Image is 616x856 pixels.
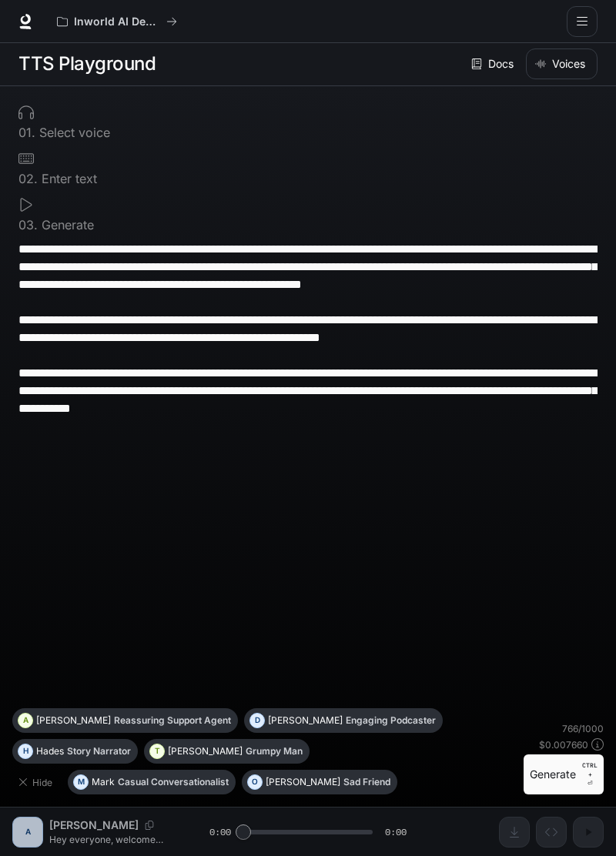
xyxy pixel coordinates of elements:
p: 0 3 . [18,219,38,231]
button: HHadesStory Narrator [12,739,138,764]
button: D[PERSON_NAME]Engaging Podcaster [244,708,443,733]
p: 0 1 . [18,126,35,139]
button: T[PERSON_NAME]Grumpy Man [144,739,310,764]
p: Mark [92,777,115,787]
p: Story Narrator [67,747,131,756]
button: open drawer [567,6,598,37]
a: Docs [468,48,520,79]
p: Reassuring Support Agent [114,716,231,725]
p: Hades [36,747,64,756]
div: M [74,770,88,794]
p: Grumpy Man [246,747,303,756]
button: GenerateCTRL +⏎ [524,754,604,794]
p: Select voice [35,126,110,139]
p: 0 2 . [18,172,38,185]
p: Generate [38,219,94,231]
div: D [250,708,264,733]
p: [PERSON_NAME] [168,747,243,756]
button: All workspaces [50,6,184,37]
button: MMarkCasual Conversationalist [68,770,236,794]
h1: TTS Playground [18,48,156,79]
p: CTRL + [582,761,598,779]
button: O[PERSON_NAME]Sad Friend [242,770,397,794]
div: O [248,770,262,794]
p: Casual Conversationalist [118,777,229,787]
p: Engaging Podcaster [346,716,436,725]
p: ⏎ [582,761,598,788]
div: H [18,739,32,764]
div: T [150,739,164,764]
div: A [18,708,32,733]
p: [PERSON_NAME] [266,777,340,787]
p: Inworld AI Demos [74,15,160,28]
p: Sad Friend [343,777,390,787]
button: Hide [12,770,62,794]
p: [PERSON_NAME] [36,716,111,725]
p: [PERSON_NAME] [268,716,343,725]
p: Enter text [38,172,97,185]
p: $ 0.007660 [539,738,588,751]
button: A[PERSON_NAME]Reassuring Support Agent [12,708,238,733]
button: Voices [526,48,598,79]
p: 766 / 1000 [562,722,604,735]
